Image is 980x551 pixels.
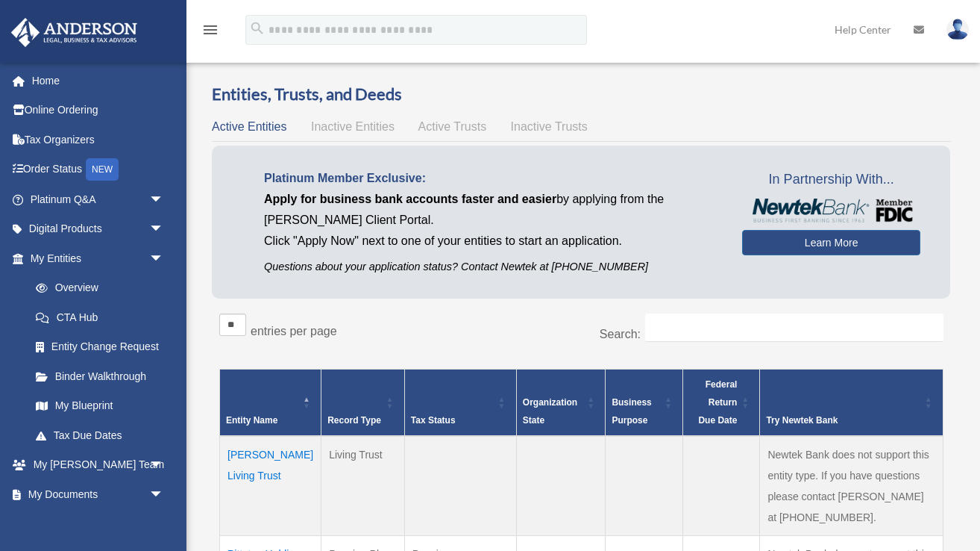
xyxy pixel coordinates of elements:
a: My Blueprint [21,391,179,421]
a: Tax Due Dates [21,420,179,450]
th: Tax Status: Activate to sort [404,369,516,436]
a: Entity Change Request [21,332,179,362]
a: Platinum Q&Aarrow_drop_down [10,184,186,214]
a: Online Ordering [10,96,186,125]
span: arrow_drop_down [149,214,179,245]
td: Living Trust [321,436,405,536]
a: Learn More [742,230,920,255]
a: Order StatusNEW [10,155,186,185]
span: Tax Status [411,415,456,426]
p: Questions about your application status? Contact Newtek at [PHONE_NUMBER] [264,258,720,276]
span: Organization State [523,397,577,426]
a: My [PERSON_NAME] Teamarrow_drop_down [10,450,186,480]
i: search [249,20,266,37]
span: Entity Name [226,415,277,426]
a: Binder Walkthrough [21,361,179,391]
h3: Entities, Trusts, and Deeds [212,83,951,106]
a: Overview [21,273,172,303]
a: Digital Productsarrow_drop_down [10,214,186,244]
span: arrow_drop_down [149,450,179,481]
span: Inactive Entities [311,120,395,133]
a: menu [201,26,219,39]
label: entries per page [251,325,337,337]
p: Platinum Member Exclusive: [264,168,720,189]
a: CTA Hub [21,302,179,332]
a: My Documentsarrow_drop_down [10,479,186,509]
th: Business Purpose: Activate to sort [606,369,683,436]
span: Federal Return Due Date [698,379,737,426]
img: Anderson Advisors Platinum Portal [7,18,142,47]
span: Active Trusts [418,120,487,133]
span: arrow_drop_down [149,243,179,274]
span: In Partnership With... [742,168,920,192]
div: Try Newtek Bank [766,411,920,429]
img: NewtekBankLogoSM.png [750,199,913,222]
a: My Entitiesarrow_drop_down [10,243,179,273]
a: Tax Organizers [10,125,186,155]
th: Entity Name: Activate to invert sorting [220,369,321,436]
i: menu [201,21,219,39]
div: NEW [86,158,119,181]
span: Record Type [327,415,381,426]
span: arrow_drop_down [149,479,179,510]
p: Click "Apply Now" next to one of your entities to start an application. [264,231,720,252]
th: Federal Return Due Date: Activate to sort [683,369,760,436]
span: arrow_drop_down [149,184,179,215]
span: Business Purpose [612,397,651,426]
a: Home [10,66,186,96]
img: User Pic [946,19,969,40]
td: [PERSON_NAME] Living Trust [220,436,321,536]
td: Newtek Bank does not support this entity type. If you have questions please contact [PERSON_NAME]... [760,436,943,536]
th: Record Type: Activate to sort [321,369,405,436]
label: Search: [600,328,641,340]
th: Organization State: Activate to sort [516,369,606,436]
span: Inactive Trusts [511,120,588,133]
span: Active Entities [212,120,286,133]
p: by applying from the [PERSON_NAME] Client Portal. [264,189,720,231]
span: Apply for business bank accounts faster and easier [264,193,556,205]
th: Try Newtek Bank : Activate to sort [760,369,943,436]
